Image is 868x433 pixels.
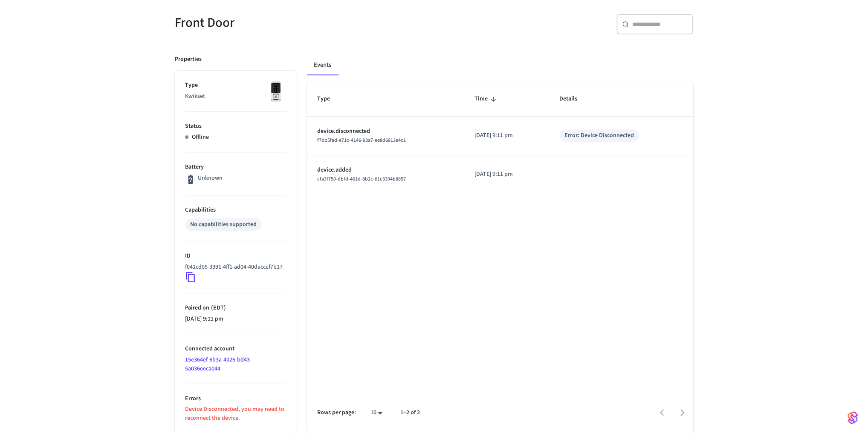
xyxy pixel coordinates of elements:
[317,408,356,417] p: Rows per page:
[209,304,226,312] span: ( EDT )
[185,252,286,261] p: ID
[185,394,286,403] p: Errors
[192,133,209,142] p: Offline
[317,166,454,175] p: device.added
[317,137,406,144] span: f7bb5fad-e71c-4146-93a7-ee8d6813e4c1
[317,92,341,106] span: Type
[185,81,286,90] p: Type
[307,55,693,75] div: ant example
[475,92,499,106] span: Time
[185,163,286,172] p: Battery
[564,131,634,140] div: Error: Device Disconnected
[190,220,257,229] div: No capabilities supported
[185,344,286,353] p: Connected account
[185,405,286,423] p: Device Disconnected, you may need to reconnect the device.
[185,315,286,324] p: [DATE] 9:11 pm
[265,81,286,102] img: Kwikset Halo Touchscreen Wifi Enabled Smart Lock, Polished Chrome, Front
[175,14,429,32] h5: Front Door
[198,174,223,183] p: Unknown
[366,407,387,419] div: 10
[307,82,693,194] table: sticky table
[848,411,858,424] img: SeamLogoGradient.69752ec5.svg
[317,127,454,136] p: device.disconnected
[400,408,420,417] p: 1–2 of 2
[185,356,252,373] a: 15e364ef-6b3a-4026-bd43-5a036eeca044
[475,170,539,179] p: [DATE] 9:11 pm
[185,263,283,272] p: f041cd05-3391-4ff1-ad04-40daccef7b17
[185,206,286,215] p: Capabilities
[559,92,588,106] span: Details
[185,304,286,313] p: Paired on
[185,92,286,101] p: Kwikset
[317,175,406,183] span: cfa3f750-dbfd-461d-8b2c-61c3304b8857
[175,55,202,64] p: Properties
[475,131,539,140] p: [DATE] 9:11 pm
[307,55,338,75] button: Events
[185,122,286,131] p: Status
